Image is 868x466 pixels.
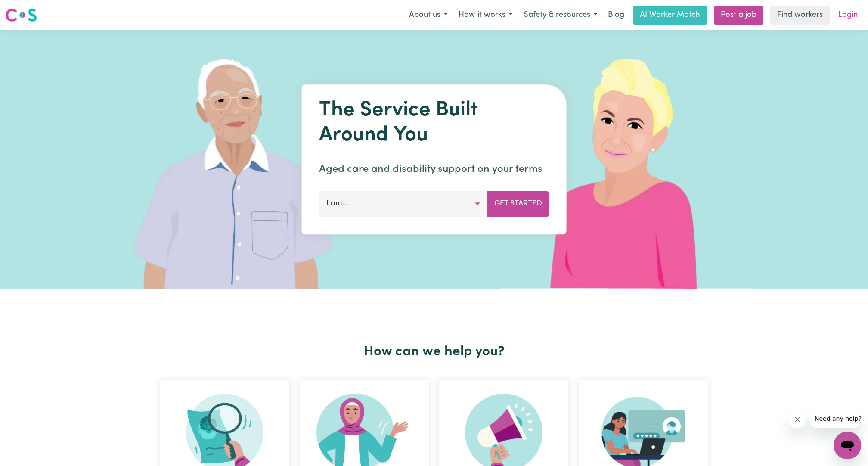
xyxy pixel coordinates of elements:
[5,7,37,23] img: Careseekers logo
[487,191,549,217] button: Get Started
[319,162,549,177] p: Aged care and disability support on your terms
[834,432,861,459] iframe: Button to launch messaging window
[518,6,603,24] button: Safety & resources
[403,6,453,24] button: About us
[603,6,629,25] a: Blog
[714,6,763,25] a: Post a job
[319,98,549,148] h1: The Service Built Around You
[833,6,863,25] a: Login
[453,6,518,24] button: How it works
[789,411,806,428] iframe: Close message
[633,6,707,25] a: AI Worker Match
[155,344,713,360] h2: How can we help you?
[770,6,830,25] a: Find workers
[319,191,487,217] button: I am...
[5,6,52,13] span: Need any help?
[809,409,861,428] iframe: Message from company
[5,5,37,25] a: Careseekers logo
